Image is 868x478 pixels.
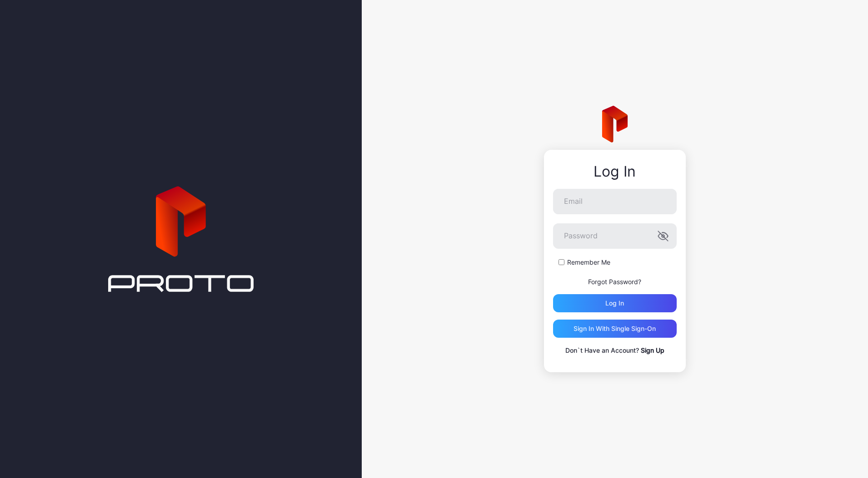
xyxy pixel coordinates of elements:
[553,320,677,338] button: Sign in With Single Sign-On
[553,189,677,214] input: Email
[553,163,677,180] div: Log In
[574,325,656,332] div: Sign in With Single Sign-On
[588,278,641,286] a: Forgot Password?
[567,258,610,267] label: Remember Me
[553,294,677,312] button: Log in
[641,346,664,354] a: Sign Up
[658,231,668,241] button: Password
[553,345,677,356] p: Don`t Have an Account?
[553,223,677,249] input: Password
[605,300,624,307] div: Log in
